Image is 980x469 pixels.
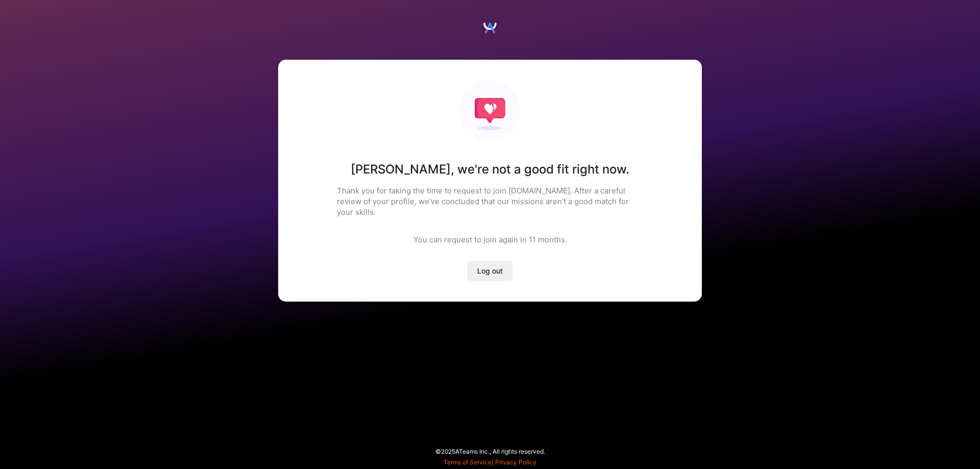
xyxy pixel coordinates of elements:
a: Privacy Policy [495,458,536,466]
a: Terms of Service [444,458,492,466]
div: You can request to join again in 11 months . [413,234,567,245]
h1: [PERSON_NAME] , we're not a good fit right now. [351,162,629,177]
span: Log out [477,266,503,276]
img: Logo [482,20,498,36]
p: Thank you for taking the time to request to join [DOMAIN_NAME]. After a careful review of your pr... [337,185,643,217]
span: | [444,458,536,466]
img: Not fit [459,80,521,141]
button: Log out [467,261,513,281]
